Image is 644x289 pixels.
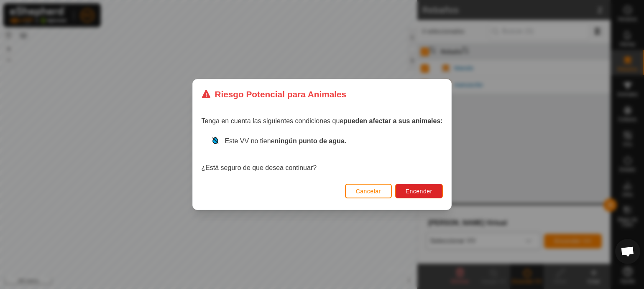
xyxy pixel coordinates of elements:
button: Cancelar [345,184,392,198]
button: Encender [395,184,443,198]
div: Riesgo Potencial para Animales [201,88,346,101]
span: Este VV no tiene [225,137,346,144]
strong: ningún punto de agua. [275,137,347,144]
div: ¿Está seguro de que desea continuar? [201,136,442,173]
strong: pueden afectar a sus animales: [343,117,442,124]
span: Encender [406,188,432,195]
span: Cancelar [356,188,381,195]
div: Chat abierto [615,239,640,264]
span: Tenga en cuenta las siguientes condiciones que [201,117,442,124]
